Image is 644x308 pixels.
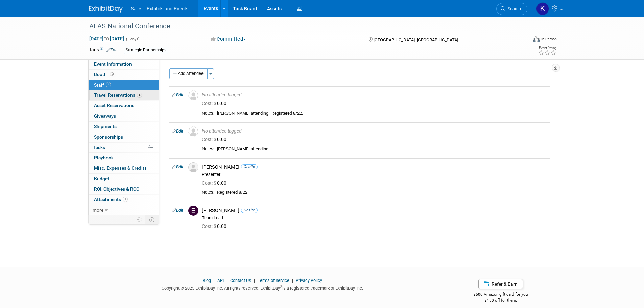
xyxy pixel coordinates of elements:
[89,35,124,42] span: [DATE] [DATE]
[89,163,159,173] a: Misc. Expenses & Credits
[505,6,521,11] span: Search
[202,146,214,152] div: Notes:
[202,190,214,195] div: Notes:
[93,145,105,150] span: Tasks
[89,101,159,111] a: Asset Reservations
[296,278,322,283] a: Privacy Policy
[217,190,548,195] div: Registered 8/22.
[290,278,295,283] span: |
[225,278,229,283] span: |
[89,122,159,132] a: Shipments
[217,111,548,116] div: [PERSON_NAME] attending. Registered 8/22.
[202,137,229,142] span: 0.00
[94,186,139,192] span: ROI, Objectives & ROO
[169,68,208,79] button: Add Attendee
[172,208,183,213] a: Edit
[188,206,198,216] img: E.jpg
[446,287,555,303] div: $500 Amazon gift card for you,
[202,92,548,98] div: No attendee tagged
[202,137,217,142] span: Cost: $
[202,172,548,177] div: Presenter
[94,134,123,140] span: Sponsorships
[137,93,142,98] span: 4
[541,37,557,42] div: In-Person
[89,174,159,184] a: Budget
[202,278,211,283] a: Blog
[202,207,548,214] div: [PERSON_NAME]
[94,61,132,67] span: Event Information
[212,278,216,283] span: |
[94,197,128,202] span: Attachments
[202,101,217,106] span: Cost: $
[374,37,458,42] span: [GEOGRAPHIC_DATA], [GEOGRAPHIC_DATA]
[172,165,183,169] a: Edit
[280,285,282,289] sup: ®
[188,90,198,100] img: Unassigned-User-Icon.png
[123,197,128,202] span: 1
[94,165,147,171] span: Misc. Expenses & Credits
[487,35,557,45] div: Event Format
[208,35,248,43] button: Committed
[478,279,523,289] a: Refer & Earn
[89,46,118,54] td: Tags
[202,101,229,106] span: 0.00
[106,82,111,87] span: 4
[188,162,198,172] img: Associate-Profile-5.png
[94,124,117,129] span: Shipments
[103,36,110,41] span: to
[125,37,140,41] span: (3 days)
[202,215,548,221] div: Team Lead
[89,195,159,205] a: Attachments1
[89,90,159,100] a: Travel Reservations4
[89,284,436,291] div: Copyright © 2025 ExhibitDay, Inc. All rights reserved. ExhibitDay is a registered trademark of Ex...
[536,2,549,15] img: Kara Haven
[134,215,145,224] td: Personalize Event Tab Strip
[89,59,159,69] a: Event Information
[202,223,229,229] span: 0.00
[202,111,214,116] div: Notes:
[87,20,517,32] div: ALAS National Conference
[89,143,159,153] a: Tasks
[202,180,217,186] span: Cost: $
[89,132,159,142] a: Sponsorships
[94,72,115,77] span: Booth
[538,46,556,50] div: Event Rating
[172,93,183,97] a: Edit
[202,164,548,170] div: [PERSON_NAME]
[89,111,159,121] a: Giveaways
[145,215,159,224] td: Toggle Event Tabs
[217,278,224,283] a: API
[124,47,168,54] div: Strategic Partnerships
[94,176,109,181] span: Budget
[533,36,540,42] img: Format-Inperson.png
[202,180,229,186] span: 0.00
[89,6,123,13] img: ExhibitDay
[241,208,258,213] span: Onsite
[93,207,103,213] span: more
[217,146,548,152] div: [PERSON_NAME] attending.
[252,278,257,283] span: |
[131,6,188,11] span: Sales - Exhibits and Events
[94,92,142,98] span: Travel Reservations
[109,72,115,77] span: Booth not reserved yet
[89,205,159,215] a: more
[202,223,217,229] span: Cost: $
[89,184,159,194] a: ROI, Objectives & ROO
[89,80,159,90] a: Staff4
[230,278,251,283] a: Contact Us
[106,48,118,52] a: Edit
[172,129,183,134] a: Edit
[241,164,258,169] span: Onsite
[89,153,159,163] a: Playbook
[94,103,134,108] span: Asset Reservations
[94,113,116,119] span: Giveaways
[94,155,114,160] span: Playbook
[496,3,527,15] a: Search
[202,128,548,134] div: No attendee tagged
[94,82,111,88] span: Staff
[446,298,555,303] div: $150 off for them.
[188,126,198,137] img: Unassigned-User-Icon.png
[89,70,159,80] a: Booth
[258,278,289,283] a: Terms of Service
